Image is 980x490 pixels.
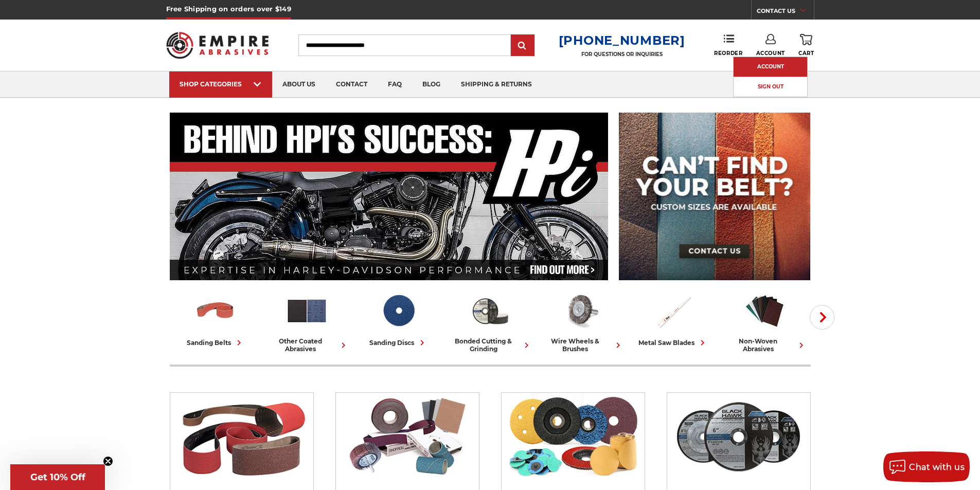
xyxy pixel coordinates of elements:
img: Metal Saw Blades [652,289,694,332]
button: Close teaser [103,456,113,466]
span: Cart [798,50,814,57]
a: shipping & returns [451,71,542,98]
span: Account [756,50,785,57]
div: sanding belts [187,337,244,348]
a: non-woven abrasives [723,289,807,353]
div: sanding discs [369,337,427,348]
img: Sanding Discs [506,393,639,480]
a: [PHONE_NUMBER] [559,33,685,48]
div: SHOP CATEGORIES [180,80,262,88]
img: promo banner for custom belts. [619,113,810,280]
a: bonded cutting & grinding [449,289,532,353]
a: Sign Out [734,77,807,97]
img: Non-woven Abrasives [743,289,786,332]
img: Other Coated Abrasives [341,393,474,480]
a: metal saw blades [632,289,715,348]
span: Get 10% Off [30,471,85,483]
a: Cart [798,34,814,57]
span: Reorder [714,50,742,57]
img: Empire Abrasives [166,25,269,65]
a: sanding belts [174,289,257,348]
a: wire wheels & brushes [540,289,623,353]
button: Next [810,305,834,330]
img: Bonded Cutting & Grinding [672,393,805,480]
div: non-woven abrasives [723,337,807,353]
a: other coated abrasives [265,289,349,353]
img: Other Coated Abrasives [286,289,328,332]
a: CONTACT US [757,5,814,20]
input: Submit [512,35,533,56]
a: blog [412,71,451,98]
a: Account [734,57,807,77]
img: Banner for an interview featuring Horsepower Inc who makes Harley performance upgrades featured o... [170,113,609,280]
a: sanding discs [357,289,440,348]
span: Chat with us [909,462,965,472]
img: Sanding Belts [175,393,308,480]
a: contact [326,71,378,98]
button: Chat with us [883,451,970,482]
div: metal saw blades [638,337,708,348]
div: wire wheels & brushes [540,337,623,353]
img: Sanding Discs [377,289,420,332]
a: Reorder [714,34,742,56]
a: about us [272,71,326,98]
a: faq [378,71,412,98]
img: Sanding Belts [194,289,237,332]
div: other coated abrasives [265,337,349,353]
div: bonded cutting & grinding [449,337,532,353]
img: Wire Wheels & Brushes [560,289,603,332]
p: FOR QUESTIONS OR INQUIRIES [559,51,685,58]
img: Bonded Cutting & Grinding [469,289,511,332]
div: Get 10% OffClose teaser [10,464,105,490]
